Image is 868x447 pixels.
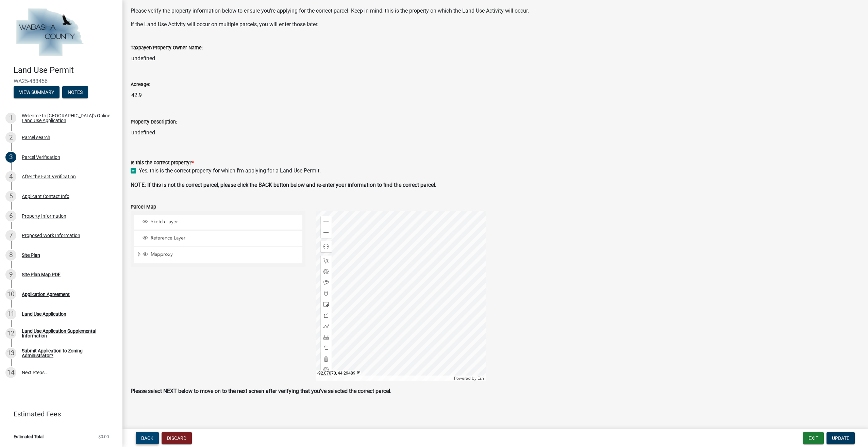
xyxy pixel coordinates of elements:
[131,388,391,394] strong: Please select NEXT below to move on to the next screen after verifying that you've selected the c...
[98,434,109,439] span: $0.00
[136,251,141,259] span: Expand
[22,194,69,199] div: Applicant Contact Info
[321,241,332,252] div: Find my location
[5,132,16,143] div: 2
[5,152,16,163] div: 3
[321,216,332,227] div: Zoom in
[141,251,300,258] div: Mapproxy
[22,174,76,179] div: After the Fact Verification
[478,376,484,381] a: Esri
[321,227,332,238] div: Zoom out
[22,292,70,297] div: Application Agreement
[5,250,16,261] div: 8
[5,191,16,202] div: 5
[5,289,16,300] div: 10
[131,20,860,29] p: If the Land Use Activity will occur on multiple parcels, you will enter those later.
[141,219,300,226] div: Sketch Layer
[22,253,40,258] div: Site Plan
[5,309,16,319] div: 11
[5,328,16,339] div: 12
[62,90,88,95] wm-modal-confirm: Notes
[22,233,80,238] div: Proposed Work Information
[5,171,16,182] div: 4
[5,348,16,359] div: 13
[832,435,849,441] span: Update
[134,247,302,263] li: Mapproxy
[141,235,300,242] div: Reference Layer
[5,269,16,280] div: 9
[131,161,194,165] label: Is this the correct property?
[131,182,436,188] strong: NOTE: If this is not the correct parcel, please click the BACK button below and re-enter your inf...
[5,230,16,241] div: 7
[22,272,61,277] div: Site Plan Map PDF
[14,434,44,439] span: Estimated Total
[149,251,300,258] span: Mapproxy
[133,213,303,265] ul: Layer List
[5,113,16,123] div: 1
[136,432,159,444] button: Back
[141,435,153,441] span: Back
[131,46,203,50] label: Taxpayer/Property Owner Name:
[14,90,60,95] wm-modal-confirm: Summary
[22,135,50,140] div: Parcel search
[22,214,66,218] div: Property Information
[14,7,86,58] img: Wabasha County, Minnesota
[14,86,60,98] button: View Summary
[5,367,16,378] div: 14
[22,312,66,316] div: Land Use Application
[22,329,112,338] div: Land Use Application Supplemental Information
[131,82,150,87] label: Acreage:
[134,215,302,230] li: Sketch Layer
[5,407,112,421] a: Estimated Fees
[149,235,300,241] span: Reference Layer
[803,432,824,444] button: Exit
[134,231,302,246] li: Reference Layer
[22,155,60,160] div: Parcel Verification
[131,205,156,210] label: Parcel Map
[14,65,117,75] h4: Land Use Permit
[22,348,112,358] div: Submit Application to Zoning Administrator?
[131,7,860,15] p: Please verify the property information below to ensure you're applying for the correct parcel. Ke...
[62,86,88,98] button: Notes
[452,376,486,381] div: Powered by
[149,219,300,225] span: Sketch Layer
[139,167,321,175] label: Yes, this is the correct property for which I'm applying for a Land Use Permit.
[5,211,16,221] div: 6
[22,113,112,123] div: Welcome to [GEOGRAPHIC_DATA]'s Online Land Use Application
[14,78,109,84] span: WA25-483456
[162,432,192,444] button: Discard
[131,120,177,125] label: Property Description:
[827,432,855,444] button: Update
